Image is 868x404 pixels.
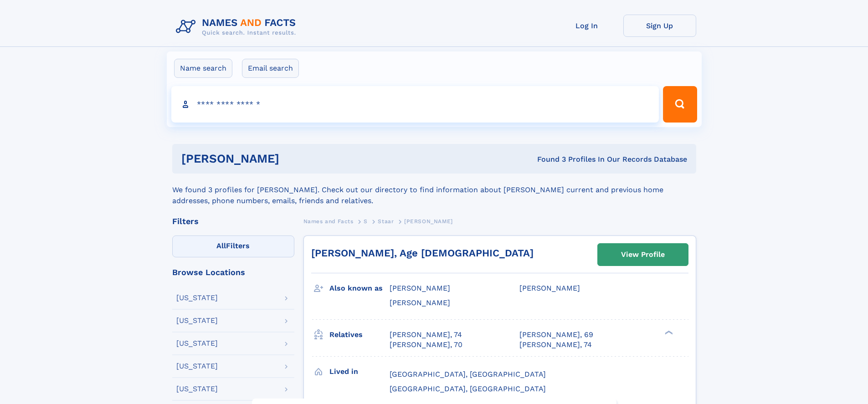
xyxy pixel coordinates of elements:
[378,215,394,227] a: Staar
[390,384,546,393] span: [GEOGRAPHIC_DATA], [GEOGRAPHIC_DATA]
[172,15,303,39] img: Logo Names and Facts
[390,284,450,292] span: [PERSON_NAME]
[303,215,354,227] a: Names and Facts
[378,218,394,225] span: Staar
[621,244,665,265] div: View Profile
[390,340,462,350] a: [PERSON_NAME], 70
[404,218,453,225] span: [PERSON_NAME]
[176,363,218,370] div: [US_STATE]
[364,215,368,227] a: S
[519,330,593,340] a: [PERSON_NAME], 69
[216,241,226,250] span: All
[242,59,299,78] label: Email search
[172,235,294,257] label: Filters
[519,340,592,350] a: [PERSON_NAME], 74
[408,154,687,164] div: Found 3 Profiles In Our Records Database
[174,59,232,78] label: Name search
[390,330,462,340] a: [PERSON_NAME], 74
[172,217,294,225] div: Filters
[663,86,697,123] button: Search Button
[176,385,218,393] div: [US_STATE]
[329,327,390,343] h3: Relatives
[176,294,218,302] div: [US_STATE]
[329,281,390,296] h3: Also known as
[390,370,546,378] span: [GEOGRAPHIC_DATA], [GEOGRAPHIC_DATA]
[311,247,534,259] a: [PERSON_NAME], Age [DEMOGRAPHIC_DATA]
[181,153,408,164] h1: [PERSON_NAME]
[172,268,294,276] div: Browse Locations
[171,86,659,123] input: search input
[550,15,623,37] a: Log In
[623,15,696,37] a: Sign Up
[172,174,696,206] div: We found 3 profiles for [PERSON_NAME]. Check out our directory to find information about [PERSON_...
[390,298,450,307] span: [PERSON_NAME]
[663,329,673,335] div: ❯
[519,284,580,292] span: [PERSON_NAME]
[364,218,368,225] span: S
[598,244,688,266] a: View Profile
[176,340,218,347] div: [US_STATE]
[329,364,390,379] h3: Lived in
[176,317,218,324] div: [US_STATE]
